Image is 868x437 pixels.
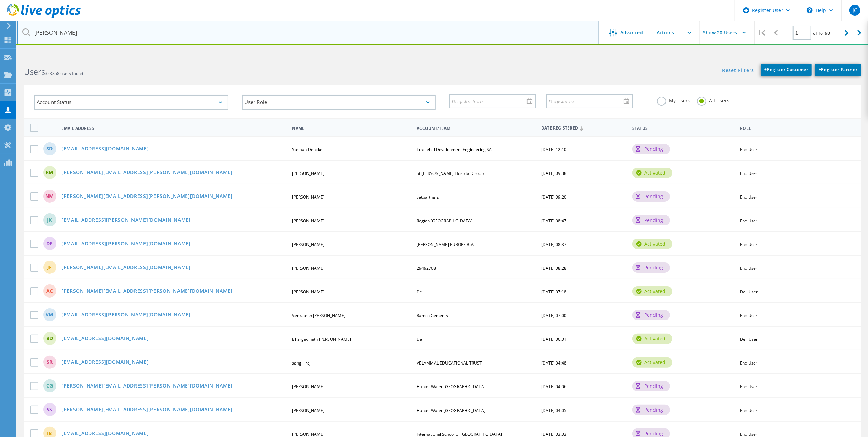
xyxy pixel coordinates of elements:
[740,126,850,131] span: Role
[61,336,149,342] a: [EMAIL_ADDRESS][DOMAIN_NAME]
[7,14,81,19] a: Live Optics Dashboard
[740,194,758,200] span: End User
[541,431,566,437] span: [DATE] 03:03
[292,218,324,224] span: [PERSON_NAME]
[632,191,670,202] div: pending
[61,217,191,223] a: [EMAIL_ADDRESS][PERSON_NAME][DOMAIN_NAME]
[61,431,149,437] a: [EMAIL_ADDRESS][DOMAIN_NAME]
[740,360,758,366] span: End User
[541,265,566,271] span: [DATE] 08:28
[61,360,149,366] a: [EMAIL_ADDRESS][DOMAIN_NAME]
[813,30,830,36] span: of 16193
[740,313,758,318] span: End User
[740,265,758,271] span: End User
[292,313,345,318] span: Venkatesh [PERSON_NAME]
[632,144,670,154] div: pending
[46,170,54,175] span: RM
[417,289,424,295] span: Dell
[852,8,857,13] span: JC
[47,360,53,365] span: sr
[417,218,472,224] span: Region [GEOGRAPHIC_DATA]
[417,313,448,318] span: Ramco Cements
[632,357,672,368] div: activated
[417,431,502,437] span: International School of [GEOGRAPHIC_DATA]
[47,407,53,412] span: SS
[61,383,233,389] a: [PERSON_NAME][EMAIL_ADDRESS][PERSON_NAME][DOMAIN_NAME]
[541,194,566,200] span: [DATE] 09:20
[417,194,439,200] span: vetpartners
[292,265,324,271] span: [PERSON_NAME]
[417,265,436,271] span: 29492708
[292,384,324,390] span: [PERSON_NAME]
[417,242,474,247] span: [PERSON_NAME] EUROPE B.V.
[292,360,311,366] span: sangili raj
[34,95,228,110] div: Account Status
[46,312,54,317] span: VM
[764,67,767,72] b: +
[61,265,191,271] a: [PERSON_NAME][EMAIL_ADDRESS][DOMAIN_NAME]
[854,21,868,45] div: |
[61,289,233,294] a: [PERSON_NAME][EMAIL_ADDRESS][PERSON_NAME][DOMAIN_NAME]
[47,217,52,222] span: JK
[541,384,566,390] span: [DATE] 04:06
[417,147,492,153] span: Tractebel Development Engineering SA
[541,242,566,247] span: [DATE] 08:37
[47,431,52,436] span: IB
[17,21,599,45] input: Search users by name, email, company, etc.
[755,21,769,45] div: |
[47,241,53,246] span: DF
[417,336,424,342] span: Dell
[657,97,690,103] label: My Users
[292,194,324,200] span: [PERSON_NAME]
[541,360,566,366] span: [DATE] 04:48
[292,407,324,413] span: [PERSON_NAME]
[46,289,53,293] span: AC
[61,241,191,247] a: [EMAIL_ADDRESS][PERSON_NAME][DOMAIN_NAME]
[292,147,323,153] span: Stefaan Denckel
[740,384,758,390] span: End User
[417,126,535,131] span: Account/Team
[450,94,530,108] input: Register from
[46,194,54,199] span: NM
[417,384,485,390] span: Hunter Water [GEOGRAPHIC_DATA]
[292,336,351,342] span: Bhargavinath [PERSON_NAME]
[632,239,672,249] div: activated
[632,126,734,131] span: Status
[541,313,566,318] span: [DATE] 07:00
[632,405,670,415] div: pending
[541,289,566,295] span: [DATE] 07:18
[292,242,324,247] span: [PERSON_NAME]
[47,146,53,151] span: SD
[61,170,233,176] a: [PERSON_NAME][EMAIL_ADDRESS][PERSON_NAME][DOMAIN_NAME]
[61,407,233,413] a: [PERSON_NAME][EMAIL_ADDRESS][PERSON_NAME][DOMAIN_NAME]
[632,381,670,391] div: pending
[417,360,482,366] span: VELAMMAL EDUCATIONAL TRUST
[46,336,53,341] span: BD
[24,66,45,77] b: Users
[242,95,436,110] div: User Role
[740,336,758,342] span: Dell User
[697,97,729,103] label: All Users
[632,310,670,320] div: pending
[815,64,861,76] a: +Register Partner
[541,218,566,224] span: [DATE] 08:47
[541,126,626,131] span: Date Registered
[740,407,758,413] span: End User
[541,407,566,413] span: [DATE] 04:05
[632,215,670,225] div: pending
[764,67,808,72] span: Register Customer
[819,67,858,72] span: Register Partner
[761,64,812,76] a: +Register Customer
[632,168,672,178] div: activated
[292,126,411,131] span: Name
[61,146,149,152] a: [EMAIL_ADDRESS][DOMAIN_NAME]
[61,312,191,318] a: [EMAIL_ADDRESS][PERSON_NAME][DOMAIN_NAME]
[61,194,233,200] a: [PERSON_NAME][EMAIL_ADDRESS][PERSON_NAME][DOMAIN_NAME]
[740,289,758,295] span: Dell User
[541,147,566,153] span: [DATE] 12:10
[45,70,83,76] span: 323858 users found
[722,68,754,74] a: Reset Filters
[740,147,758,153] span: End User
[740,218,758,224] span: End User
[632,286,672,296] div: activated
